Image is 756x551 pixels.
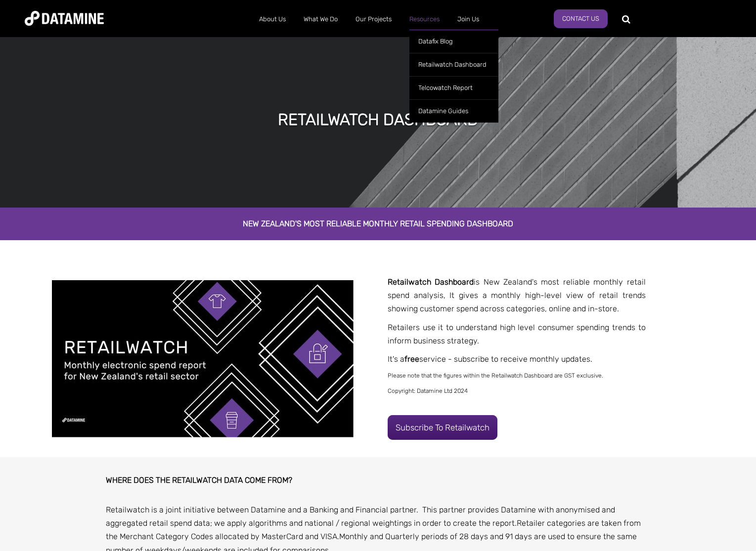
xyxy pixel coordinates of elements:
span: Retailers use it to understand high level consumer spending trends to inform business strategy. [388,323,645,345]
a: Resources [400,6,448,32]
span: New Zealand's most reliable monthly retail spending dashboard [243,219,513,228]
span: Please note that the figures within the Retailwatch Dashboard are GST exclusive. [388,372,603,379]
a: Subscribe to Retailwatch [388,415,497,440]
img: Retailwatch Report Template [52,280,354,437]
strong: Retailwatch Dashboard [388,277,474,287]
a: Telcowatch Report [409,76,498,99]
a: What We Do [295,6,347,32]
a: Join Us [448,6,488,32]
a: Our Projects [347,6,400,32]
span: Copyright: Datamine Ltd 2024 [388,387,468,394]
a: Datamine Guides [409,99,498,123]
strong: WHERE DOES THE RETAILWATCH DATA COME FROM? [106,475,292,485]
span: It's a service - subscribe to receive monthly updates. [388,354,592,364]
h1: retailWATCH Dashboard [278,109,478,130]
a: Retailwatch Dashboard [409,53,498,76]
a: Contact Us [554,9,608,28]
a: About Us [250,6,295,32]
a: Datafix Blog [409,30,498,53]
img: Datamine [25,11,104,26]
span: free [404,354,419,364]
span: is New Zealand's most reliable monthly retail spend analysis, It gives a monthly high-level view ... [388,277,645,313]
